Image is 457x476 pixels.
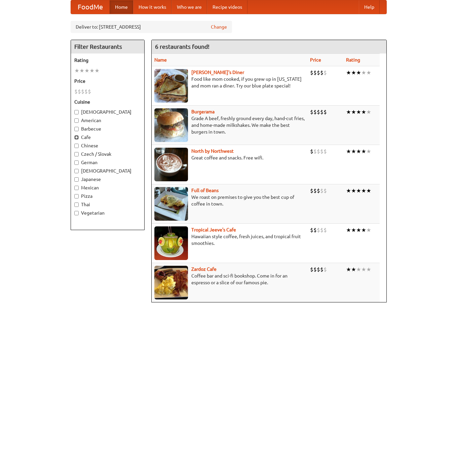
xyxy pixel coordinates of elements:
[71,0,110,14] a: FoodMe
[366,148,371,155] li: ★
[89,67,94,74] li: ★
[323,187,327,194] li: $
[310,187,313,194] li: $
[74,169,79,173] input: [DEMOGRAPHIC_DATA]
[317,69,320,76] li: $
[317,148,320,155] li: $
[154,115,305,135] p: Grade A beef, freshly ground every day, hand-cut fries, and home-made milkshakes. We make the bes...
[133,0,172,14] a: How it works
[366,187,371,194] li: ★
[154,272,305,286] p: Coffee bar and sci-fi bookshop. Come in for an espresso or a slice of our famous pie.
[313,69,317,76] li: $
[74,152,79,156] input: Czech / Slovak
[361,187,366,194] li: ★
[154,154,305,161] p: Great coffee and snacks. Free wifi.
[74,210,141,216] label: Vegetarian
[191,70,244,75] b: [PERSON_NAME]'s Diner
[191,266,217,272] b: Zardoz Cafe
[154,187,188,221] img: beans.jpg
[74,78,141,84] h5: Price
[366,108,371,116] li: ★
[74,194,79,198] input: Pizza
[84,67,89,74] li: ★
[310,148,313,155] li: $
[74,67,79,74] li: ★
[154,233,305,247] p: Hawaiian style coffee, fresh juices, and tropical fruit smoothies.
[74,201,141,208] label: Thai
[191,227,236,232] a: Tropical Jeeve's Cafe
[351,148,356,155] li: ★
[366,226,371,234] li: ★
[191,188,219,193] a: Full of Beans
[356,69,361,76] li: ★
[310,266,313,273] li: $
[320,148,323,155] li: $
[79,67,84,74] li: ★
[191,148,234,154] a: North by Northwest
[323,108,327,116] li: $
[310,108,313,116] li: $
[74,142,141,149] label: Chinese
[74,176,141,183] label: Japanese
[356,148,361,155] li: ★
[74,88,78,95] li: $
[351,266,356,273] li: ★
[71,21,232,33] div: Deliver to: [STREET_ADDRESS]
[356,187,361,194] li: ★
[74,57,141,64] h5: Rating
[346,69,351,76] li: ★
[74,160,79,165] input: German
[154,69,188,103] img: sallys.jpg
[313,266,317,273] li: $
[359,0,380,14] a: Help
[361,148,366,155] li: ★
[313,148,317,155] li: $
[351,226,356,234] li: ★
[346,226,351,234] li: ★
[74,144,79,148] input: Chinese
[346,266,351,273] li: ★
[320,187,323,194] li: $
[88,88,91,95] li: $
[317,187,320,194] li: $
[317,226,320,234] li: $
[323,148,327,155] li: $
[154,226,188,260] img: jeeves.jpg
[110,0,133,14] a: Home
[78,88,81,95] li: $
[74,109,141,115] label: [DEMOGRAPHIC_DATA]
[81,88,84,95] li: $
[356,266,361,273] li: ★
[191,109,215,114] a: Burgerama
[346,108,351,116] li: ★
[346,187,351,194] li: ★
[313,187,317,194] li: $
[74,135,79,140] input: Cafe
[154,148,188,181] img: north.jpg
[351,69,356,76] li: ★
[74,151,141,157] label: Czech / Slovak
[313,226,317,234] li: $
[172,0,207,14] a: Who we are
[74,117,141,124] label: American
[71,40,144,53] h4: Filter Restaurants
[317,108,320,116] li: $
[366,266,371,273] li: ★
[310,226,313,234] li: $
[323,226,327,234] li: $
[207,0,247,14] a: Recipe videos
[74,134,141,141] label: Cafe
[351,187,356,194] li: ★
[74,99,141,105] h5: Cuisine
[346,57,360,63] a: Rating
[211,24,227,30] a: Change
[356,226,361,234] li: ★
[74,127,79,131] input: Barbecue
[313,108,317,116] li: $
[154,266,188,299] img: zardoz.jpg
[323,266,327,273] li: $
